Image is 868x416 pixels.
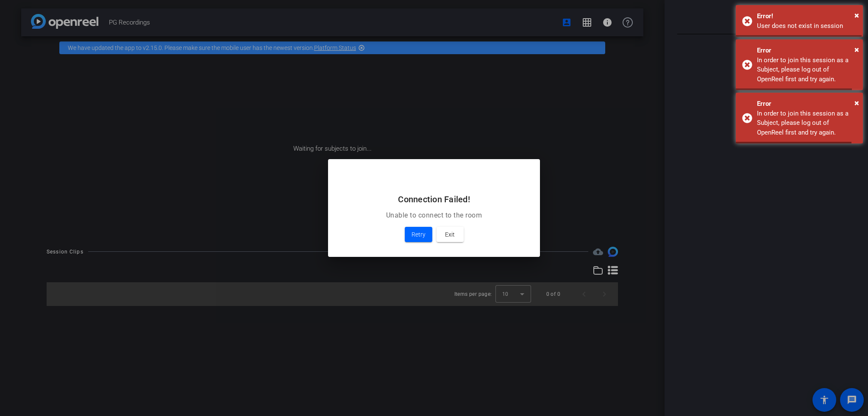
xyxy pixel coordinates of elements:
div: In order to join this session as a Subject, please log out of OpenReel first and try again. [757,109,857,138]
span: × [854,98,859,108]
div: Error [757,99,857,109]
h2: Connection Failed! [338,193,530,206]
button: Close [854,43,859,56]
div: Error! [757,11,857,21]
div: Error [757,46,857,55]
button: Close [854,9,859,22]
span: Exit [445,229,455,240]
div: In order to join this session as a Subject, please log out of OpenReel first and try again. [757,55,857,84]
span: Retry [412,229,426,240]
span: × [854,44,859,55]
p: Unable to connect to the room [338,210,530,220]
button: Close [854,96,859,109]
span: × [854,10,859,20]
button: Exit [437,227,464,242]
div: User does not exist in session [757,21,857,31]
button: Retry [405,227,432,242]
